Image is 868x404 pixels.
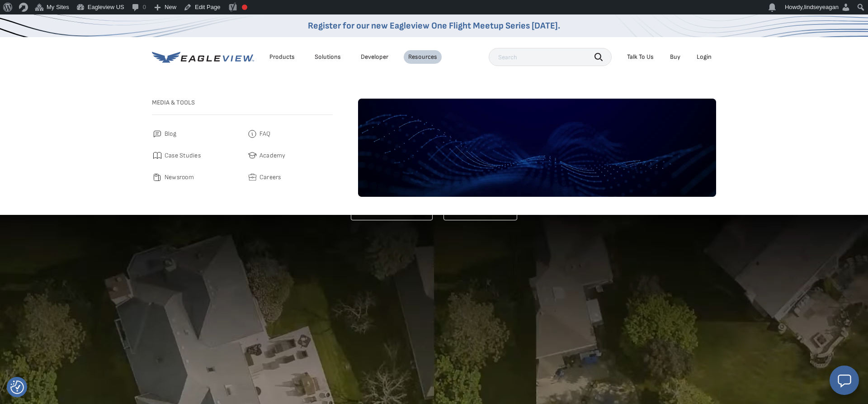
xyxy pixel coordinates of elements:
[247,150,333,161] a: Academy
[152,172,163,183] img: newsroom.svg
[152,172,238,183] a: Newsroom
[247,128,258,139] img: faq.svg
[670,53,680,61] a: Buy
[315,53,341,61] div: Solutions
[10,380,24,394] img: Revisit consent button
[259,128,271,139] span: FAQ
[408,53,437,61] div: Resources
[358,99,716,197] img: default-image.webp
[361,53,388,61] a: Developer
[165,128,176,139] span: Blog
[152,128,163,139] img: blog.svg
[830,366,859,395] button: Open chat window
[627,53,654,61] div: Talk To Us
[165,150,201,161] span: Case Studies
[247,128,333,139] a: FAQ
[152,150,163,161] img: case_studies.svg
[10,380,24,394] button: Consent Preferences
[804,4,839,10] span: lindseyeagan
[308,20,560,31] a: Register for our new Eagleview One Flight Meetup Series [DATE].
[259,172,281,183] span: Careers
[152,99,333,107] h3: Media & Tools
[489,48,612,66] input: Search
[247,150,258,161] img: academy.svg
[697,53,712,61] div: Login
[152,128,238,139] a: Blog
[247,172,333,183] a: Careers
[259,150,286,161] span: Academy
[242,5,247,10] div: Needs improvement
[247,172,258,183] img: careers.svg
[165,172,194,183] span: Newsroom
[269,53,295,61] div: Products
[152,150,238,161] a: Case Studies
